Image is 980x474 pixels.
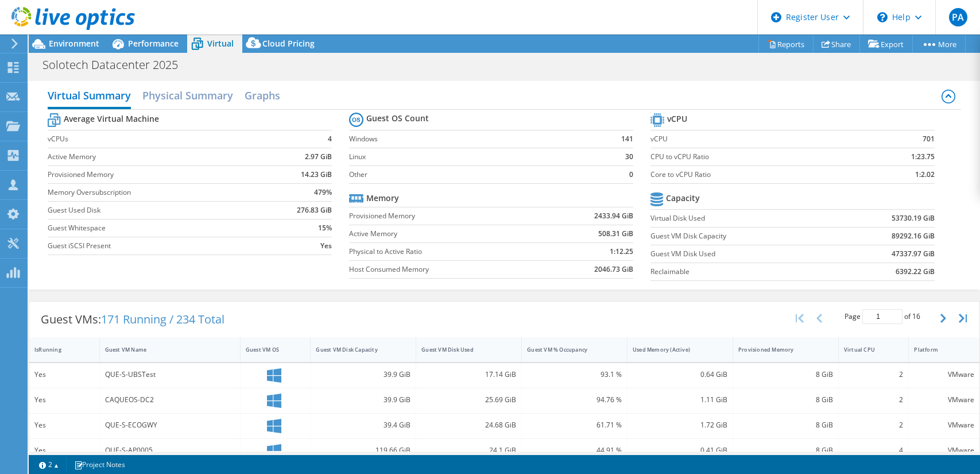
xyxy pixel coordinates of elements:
span: Environment [49,38,99,49]
label: Provisioned Memory [349,210,544,222]
label: Guest iSCSI Present [48,240,264,252]
span: Virtual [207,38,234,49]
h1: Solotech Datacenter 2025 [37,59,196,71]
div: IsRunning [34,346,80,353]
div: 94.76 % [527,394,622,406]
label: Guest Whitespace [48,222,264,234]
b: 47337.97 GiB [892,248,935,260]
div: VMware [914,444,974,457]
div: 39.4 GiB [316,419,410,431]
div: 2 [844,368,904,381]
div: Platform [914,346,960,353]
b: 508.31 GiB [598,228,633,240]
label: Guest VM Disk Used [650,248,836,260]
div: 24.68 GiB [421,419,516,431]
b: 0 [629,169,633,180]
label: Physical to Active Ratio [349,246,544,257]
div: Yes [34,394,94,406]
b: Memory [366,192,399,204]
span: PA [949,8,967,26]
b: 1:12.25 [610,246,633,257]
div: Guest VMs: [29,302,236,337]
div: 119.66 GiB [316,444,410,457]
div: 2 [844,394,904,406]
label: Guest VM Disk Capacity [650,230,836,242]
label: CPU to vCPU Ratio [650,151,860,163]
label: Guest Used Disk [48,205,264,216]
div: VMware [914,419,974,431]
b: Capacity [666,192,700,204]
h2: Graphs [245,84,280,107]
label: Other [349,169,596,180]
b: 276.83 GiB [297,205,332,216]
label: Core to vCPU Ratio [650,169,860,180]
div: Guest VM OS [246,346,292,353]
label: Virtual Disk Used [650,213,836,224]
div: 39.9 GiB [316,394,410,406]
b: 6392.22 GiB [896,266,935,278]
div: Virtual CPU [844,346,890,353]
div: 8 GiB [738,444,833,457]
b: 53730.19 GiB [892,213,935,224]
div: Guest VM % Occupancy [527,346,608,353]
div: 2 [844,419,904,431]
b: 1:23.75 [911,151,935,163]
input: jump to page [862,309,902,324]
b: 14.23 GiB [301,169,332,180]
b: 141 [621,133,633,145]
label: Active Memory [349,228,544,240]
a: Share [813,35,860,53]
h2: Virtual Summary [48,84,131,109]
div: Yes [34,368,94,381]
div: 1.11 GiB [633,394,727,406]
label: Active Memory [48,151,264,163]
div: QUE-S-AP0005 [105,444,235,457]
div: 1.72 GiB [633,419,727,431]
div: 17.14 GiB [421,368,516,381]
a: Project Notes [66,457,133,472]
a: Export [859,35,913,53]
div: Guest VM Disk Capacity [316,346,397,353]
a: More [912,35,966,53]
span: 16 [912,311,920,321]
div: 8 GiB [738,419,833,431]
div: Yes [34,419,94,431]
b: 1:2.02 [915,169,935,180]
b: 89292.16 GiB [892,230,935,242]
label: Reclaimable [650,266,836,278]
b: vCPU [667,113,687,125]
b: 701 [923,133,935,145]
a: Reports [758,35,814,53]
b: Guest OS Count [366,113,429,124]
div: Yes [34,444,94,457]
b: 479% [314,187,332,198]
label: Windows [349,133,596,145]
span: Page of [845,309,920,324]
div: CAQUEOS-DC2 [105,394,235,406]
label: Memory Oversubscription [48,187,264,198]
div: 44.91 % [527,444,622,457]
div: QUE-S-ECOGWY [105,419,235,431]
label: vCPUs [48,133,264,145]
span: Cloud Pricing [262,38,315,49]
b: 2046.73 GiB [594,264,633,275]
div: Guest VM Name [105,346,221,353]
label: vCPU [650,133,860,145]
div: 0.64 GiB [633,368,727,381]
div: 61.71 % [527,419,622,431]
div: 25.69 GiB [421,394,516,406]
b: 4 [328,133,332,145]
b: 15% [318,222,332,234]
div: 39.9 GiB [316,368,410,381]
div: Provisioned Memory [738,346,819,353]
svg: \n [877,12,888,22]
b: Yes [320,240,332,252]
b: 30 [625,151,633,163]
div: 0.41 GiB [633,444,727,457]
div: 4 [844,444,904,457]
div: Guest VM Disk Used [421,346,502,353]
div: VMware [914,394,974,406]
h2: Physical Summary [142,84,233,107]
label: Host Consumed Memory [349,264,544,275]
div: Used Memory (Active) [633,346,714,353]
